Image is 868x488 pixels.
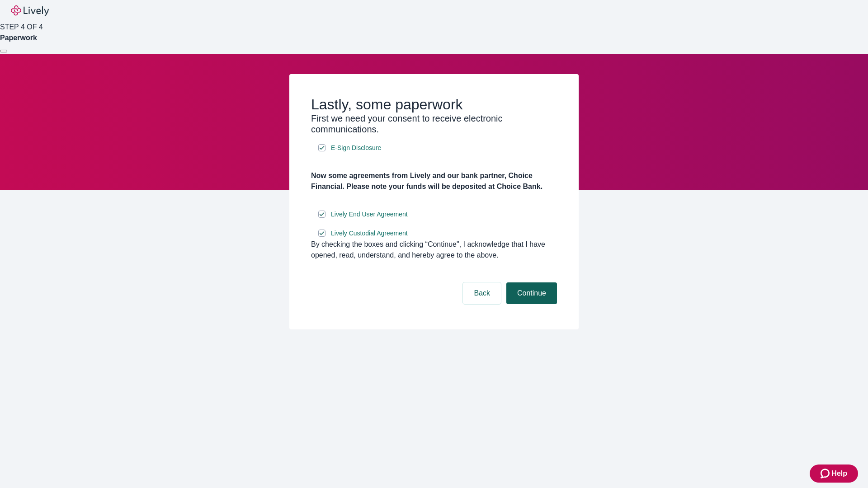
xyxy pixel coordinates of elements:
button: Back [463,282,501,304]
a: e-sign disclosure document [329,209,410,220]
button: Zendesk support iconHelp [810,465,858,483]
img: Lively [11,5,49,16]
h3: First we need your consent to receive electronic communications. [311,113,557,135]
div: By checking the boxes and clicking “Continue", I acknowledge that I have opened, read, understand... [311,239,557,261]
a: e-sign disclosure document [329,142,383,154]
span: Lively End User Agreement [331,210,408,219]
h2: Lastly, some paperwork [311,96,557,113]
span: Help [831,468,847,479]
button: Continue [506,282,557,304]
a: e-sign disclosure document [329,228,410,239]
h4: Now some agreements from Lively and our bank partner, Choice Financial. Please note your funds wi... [311,170,557,192]
svg: Zendesk support icon [821,468,831,479]
span: E-Sign Disclosure [331,143,381,153]
span: Lively Custodial Agreement [331,229,408,238]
